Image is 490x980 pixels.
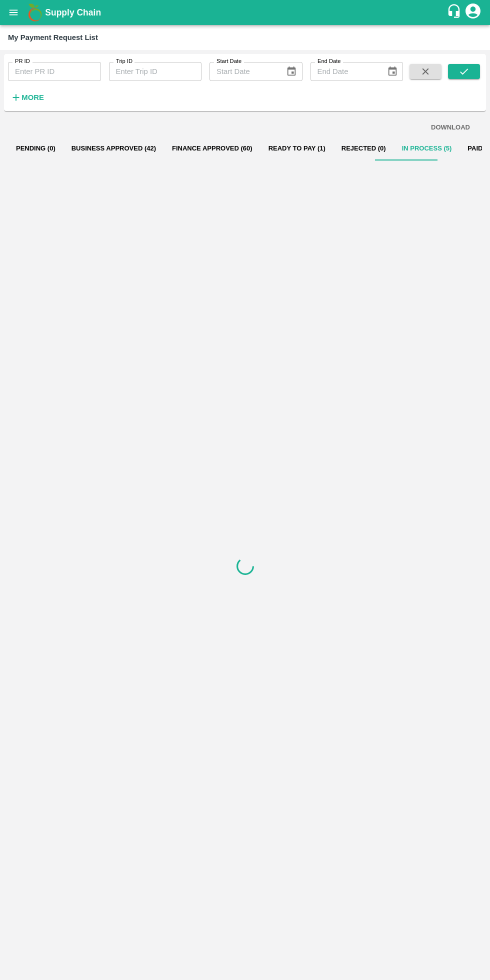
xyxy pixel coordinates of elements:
[394,136,460,160] button: In Process (5)
[260,136,333,160] button: Ready To Pay (1)
[310,62,379,81] input: End Date
[45,7,101,17] b: Supply Chain
[109,62,202,81] input: Enter Trip ID
[25,2,45,22] img: logo
[8,136,63,160] button: Pending (0)
[116,57,132,65] label: Trip ID
[63,136,164,160] button: Business Approved (42)
[2,1,25,24] button: open drawer
[317,57,340,65] label: End Date
[21,93,44,101] strong: More
[446,3,464,21] div: customer-support
[45,5,446,19] a: Supply Chain
[164,136,260,160] button: Finance Approved (60)
[15,57,30,65] label: PR ID
[333,136,394,160] button: Rejected (0)
[383,62,402,81] button: Choose date
[8,62,101,81] input: Enter PR ID
[8,89,46,106] button: More
[282,62,301,81] button: Choose date
[427,119,474,136] button: DOWNLOAD
[209,62,278,81] input: Start Date
[464,2,482,23] div: account of current user
[216,57,241,65] label: Start Date
[8,31,98,44] div: My Payment Request List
